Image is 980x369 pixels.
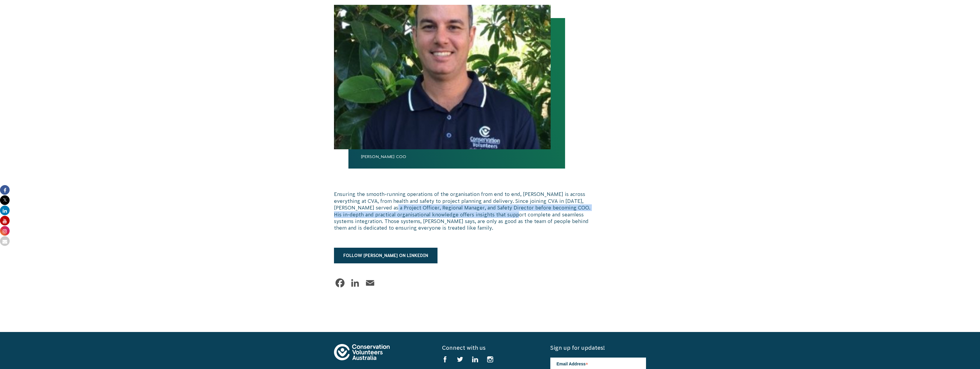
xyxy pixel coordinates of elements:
span: [PERSON_NAME] COO [348,153,565,169]
a: Facebook [334,277,346,289]
label: Email Address [556,358,637,369]
a: Follow [PERSON_NAME] on LinkedIn [334,248,437,263]
h5: Sign up for updates! [550,344,646,352]
h5: Connect with us [442,344,538,352]
a: Email [364,277,376,289]
img: logo-footer.svg [334,344,390,360]
p: Ensuring the smooth-running operations of the organisation from end to end, [PERSON_NAME] is acro... [334,191,592,231]
a: LinkedIn [349,277,361,289]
